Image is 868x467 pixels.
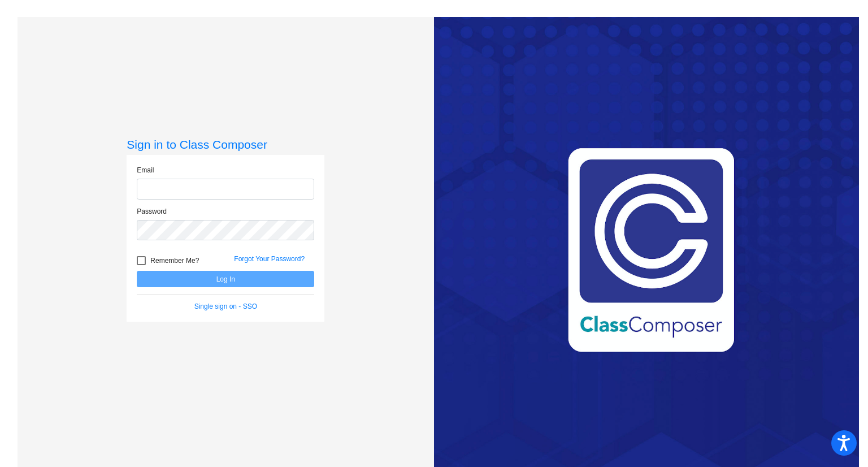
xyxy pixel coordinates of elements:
h3: Sign in to Class Composer [127,137,324,152]
a: Forgot Your Password? [234,255,305,263]
label: Password [137,206,167,217]
span: Remember Me? [150,254,199,267]
a: Single sign on - SSO [194,302,257,310]
label: Email [137,165,154,175]
button: Log In [137,271,314,287]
